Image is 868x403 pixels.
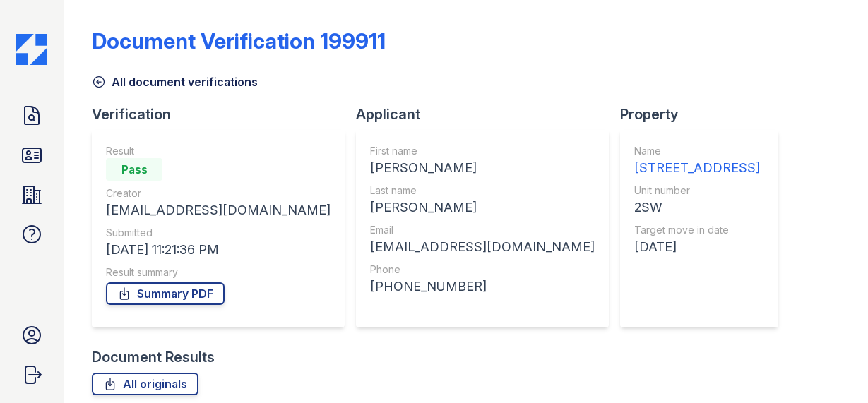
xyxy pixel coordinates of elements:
[634,184,760,198] div: Unit number
[106,226,331,240] div: Submitted
[106,158,162,181] div: Pass
[634,198,760,217] div: 2SW
[106,144,331,158] div: Result
[92,373,198,395] a: All originals
[634,144,760,178] a: Name [STREET_ADDRESS]
[356,104,620,124] div: Applicant
[92,104,356,124] div: Verification
[106,186,331,200] div: Creator
[370,158,595,178] div: [PERSON_NAME]
[370,237,595,257] div: [EMAIL_ADDRESS][DOMAIN_NAME]
[106,240,331,260] div: [DATE] 11:21:36 PM
[634,144,760,158] div: Name
[106,282,225,305] a: Summary PDF
[16,34,47,65] img: CE_Icon_Blue-c292c112584629df590d857e76928e9f676e5b41ef8f769ba2f05ee15b207248.png
[620,104,790,124] div: Property
[106,265,331,279] div: Result summary
[370,144,595,158] div: First name
[92,73,258,90] a: All document verifications
[634,158,760,178] div: [STREET_ADDRESS]
[634,237,760,257] div: [DATE]
[634,223,760,237] div: Target move in date
[370,223,595,237] div: Email
[92,347,215,367] div: Document Results
[370,277,595,296] div: [PHONE_NUMBER]
[370,184,595,198] div: Last name
[106,200,331,220] div: [EMAIL_ADDRESS][DOMAIN_NAME]
[370,263,595,277] div: Phone
[92,28,386,54] div: Document Verification 199911
[370,198,595,217] div: [PERSON_NAME]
